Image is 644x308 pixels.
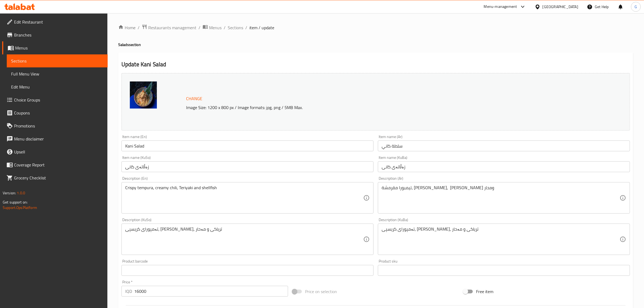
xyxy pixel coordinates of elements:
a: Menus [203,24,222,31]
span: Coupons [14,110,103,116]
a: Support.OpsPlatform [3,204,37,211]
input: Enter name En [121,140,374,151]
a: Choice Groups [2,93,108,106]
a: Sections [7,54,108,67]
span: Coverage Report [14,162,103,168]
span: 1.0.0 [17,189,25,196]
textarea: تەمپورای کریسپی، [PERSON_NAME]، تریاکی و مەحار [382,227,620,252]
span: Edit Restaurant [14,19,103,25]
textarea: تيمبورا مقرمشة، [PERSON_NAME]، [PERSON_NAME] ومحار [382,185,620,211]
input: Enter name Ar [378,140,630,151]
a: Coupons [2,106,108,119]
div: Menu-management [484,4,517,10]
nav: breadcrumb [118,24,633,31]
a: Edit Restaurant [2,15,108,28]
h4: Salads section [118,42,633,47]
span: Menus [15,45,103,51]
a: Promotions [2,119,108,132]
li: / [224,24,226,31]
span: Edit Menu [11,84,103,90]
span: Branches [14,32,103,38]
button: Change [184,93,204,104]
span: Menu disclaimer [14,136,103,142]
span: Choice Groups [14,97,103,103]
span: Menus [209,24,222,31]
a: Menus [2,41,108,54]
span: Price on selection [305,288,337,295]
a: Upsell [2,145,108,158]
li: / [199,24,200,31]
textarea: Crispy tempura, creamy chili, Teriyaki and shellfish [125,185,363,211]
input: Enter name KuBa [378,161,630,172]
p: IQD [125,288,132,294]
div: [GEOGRAPHIC_DATA] [543,4,578,10]
span: Upsell [14,149,103,155]
span: Change [186,95,202,103]
span: Restaurants management [148,24,196,31]
a: Branches [2,28,108,41]
a: Sections [228,24,243,31]
span: Get support on: [3,199,28,206]
img: Kani_Salad638805810250827536.jpg [130,81,157,109]
span: Full Menu View [11,71,103,77]
a: Home [118,24,136,31]
span: Free item [476,288,493,295]
a: Grocery Checklist [2,171,108,184]
a: Coverage Report [2,158,108,171]
span: Sections [11,58,103,64]
span: Version: [3,189,16,196]
h2: Update Kani Salad [121,60,630,68]
li: / [245,24,247,31]
textarea: تەمپورای کریسپی، [PERSON_NAME]، تریاکی و مەحار [125,227,363,252]
span: G [635,4,637,10]
span: Grocery Checklist [14,175,103,181]
a: Menu disclaimer [2,132,108,145]
input: Please enter price [134,286,288,297]
a: Restaurants management [142,24,196,31]
input: Enter name KuSo [121,161,374,172]
a: Full Menu View [7,67,108,80]
span: item / update [249,24,274,31]
input: Please enter product barcode [121,265,374,276]
li: / [138,24,140,31]
p: Image Size: 1200 x 800 px / Image formats: jpg, png / 5MB Max. [184,104,553,111]
input: Please enter product sku [378,265,630,276]
a: Edit Menu [7,80,108,93]
span: Promotions [14,123,103,129]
